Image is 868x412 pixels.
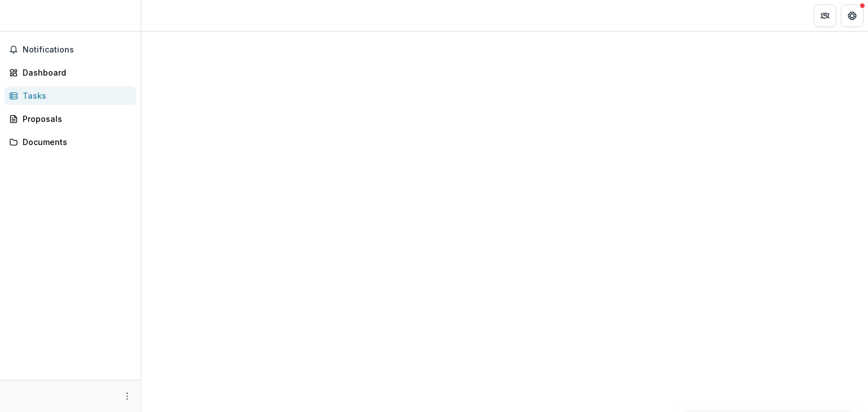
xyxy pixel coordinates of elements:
a: Proposals [5,109,136,128]
button: Partners [814,5,836,27]
button: Notifications [5,41,136,59]
a: Documents [5,133,136,151]
button: Get Help [841,5,863,27]
div: Dashboard [23,67,127,78]
a: Tasks [5,86,136,105]
button: More [120,389,134,403]
div: Proposals [23,113,127,125]
div: Documents [23,136,127,148]
span: Notifications [23,45,132,55]
a: Dashboard [5,63,136,82]
div: Tasks [23,90,127,102]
